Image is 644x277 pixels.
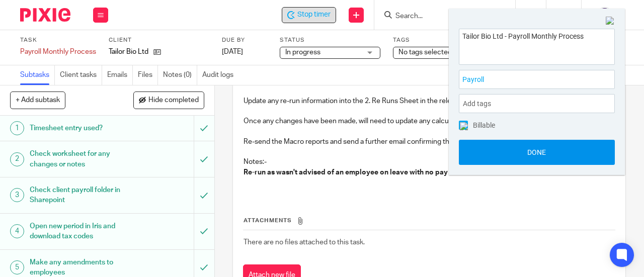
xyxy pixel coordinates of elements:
[473,122,495,129] span: Billable
[10,224,24,238] div: 4
[133,91,204,109] button: Hide completed
[30,219,132,244] h1: Open new period in Iris and download tax codes
[10,188,24,202] div: 3
[244,169,493,176] strong: Re-run as wasn't advised of an employee on leave with no pay for 3 months.
[393,36,494,44] label: Tags
[394,12,485,21] input: Search
[10,260,24,274] div: 5
[222,48,243,55] span: [DATE]
[244,96,615,106] p: Update any re-run information into the 2. Re Runs Sheet in the relevant period tab.
[462,74,589,85] span: Payroll
[597,7,613,23] img: svg%3E
[10,152,24,166] div: 2
[10,91,65,109] button: + Add subtask
[244,239,365,246] span: There are no files attached to this task.
[30,182,132,208] h1: Check client payroll folder in Sharepoint
[297,10,331,20] span: Stop timer
[148,97,199,105] span: Hide completed
[463,96,496,112] span: Add tags
[244,137,615,147] p: Re-send the Macro reports and send a further email confirming that the re-run has taken place.
[30,121,132,136] h1: Timesheet entry used?
[30,146,132,172] h1: Check worksheet for any changes or notes
[20,47,96,57] div: Payroll Monthly Process
[20,36,96,44] label: Task
[280,36,380,44] label: Status
[282,7,336,23] div: Tailor Bio Ltd - Payroll Monthly Process
[109,47,148,57] p: Tailor Bio Ltd
[10,121,24,135] div: 1
[459,29,614,62] textarea: Tailor Bio Ltd - Payroll Monthly Process
[138,65,158,85] a: Files
[244,157,615,167] p: Notes:-
[285,49,320,56] span: In progress
[459,70,615,89] div: Project: Payroll
[20,8,70,22] img: Pixie
[222,36,267,44] label: Due by
[460,122,468,130] img: checked.png
[244,116,615,126] p: Once any changes have been made, will need to update any calculations in the Calculate Employees ...
[20,65,55,85] a: Subtasks
[244,218,292,223] span: Attachments
[107,65,133,85] a: Emails
[60,65,102,85] a: Client tasks
[202,65,238,85] a: Audit logs
[398,49,452,56] span: No tags selected
[163,65,197,85] a: Notes (0)
[459,140,615,165] button: Done
[109,36,209,44] label: Client
[606,17,615,26] img: Close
